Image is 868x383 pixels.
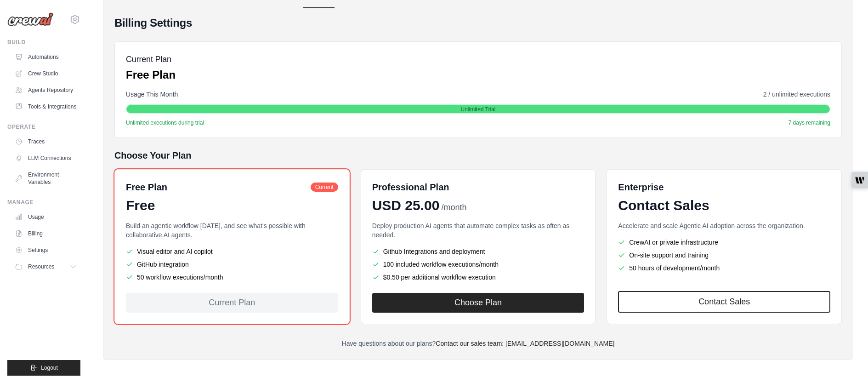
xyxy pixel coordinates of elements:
h5: Choose Your Plan [114,149,842,162]
a: Billing [11,226,80,241]
li: GitHub integration [126,260,338,269]
span: Unlimited Trial [460,106,495,113]
span: Resources [28,263,54,270]
span: USD 25.00 [372,197,440,214]
a: Agents Repository [11,83,80,97]
a: Usage [11,210,80,224]
a: Settings [11,243,80,257]
li: CrewAI or private infrastructure [618,238,830,247]
a: Contact Sales [618,291,830,313]
h6: Professional Plan [372,181,449,194]
li: Visual editor and AI copilot [126,247,338,256]
p: Free Plan [126,68,176,82]
a: Traces [11,134,80,149]
li: 50 hours of development/month [618,263,830,273]
span: Unlimited executions during trial [126,119,204,126]
p: Have questions about our plans? [114,339,842,348]
p: Build an agentic workflow [DATE], and see what's possible with collaborative AI agents. [126,221,338,240]
h6: Enterprise [618,181,830,194]
a: Automations [11,50,80,64]
div: Current Plan [126,293,338,313]
span: 7 days remaining [789,119,830,126]
span: 2 / unlimited executions [763,90,830,99]
span: Current [311,183,338,192]
button: Choose Plan [372,293,584,313]
span: Usage This Month [126,90,178,99]
span: Logout [41,364,58,372]
div: Manage [7,199,80,206]
li: On-site support and training [618,251,830,260]
img: Logo [7,12,53,26]
li: 100 included workflow executions/month [372,260,584,269]
h5: Current Plan [126,53,176,66]
li: $0.50 per additional workflow execution [372,273,584,282]
div: Operate [7,123,80,131]
li: 50 workflow executions/month [126,273,338,282]
p: Accelerate and scale Agentic AI adoption across the organization. [618,221,830,230]
a: Environment Variables [11,167,80,189]
div: Build [7,39,80,46]
span: /month [441,201,466,214]
a: LLM Connections [11,151,80,166]
div: Free [126,197,338,214]
button: Resources [11,259,80,274]
li: Github Integrations and deployment [372,247,584,256]
a: Crew Studio [11,66,80,81]
h4: Billing Settings [114,16,842,30]
a: Tools & Integrations [11,99,80,114]
div: Contact Sales [618,197,830,214]
h6: Free Plan [126,181,167,194]
p: Deploy production AI agents that automate complex tasks as often as needed. [372,221,584,240]
a: Contact our sales team: [EMAIL_ADDRESS][DOMAIN_NAME] [436,340,614,347]
button: Logout [7,360,80,376]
